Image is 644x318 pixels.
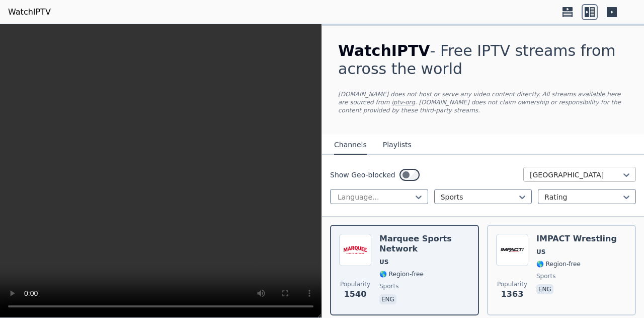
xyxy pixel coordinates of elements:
a: WatchIPTV [8,6,51,18]
h1: - Free IPTV streams from across the world [338,42,628,78]
span: WatchIPTV [338,42,430,59]
span: Popularity [340,280,370,288]
span: Popularity [497,280,527,288]
h6: IMPACT Wrestling [536,234,617,244]
span: sports [379,282,398,290]
label: Show Geo-blocked [330,170,395,180]
a: iptv-org [391,99,415,106]
button: Channels [334,136,367,155]
span: 🌎 Region-free [379,270,424,278]
span: 1363 [501,288,524,300]
span: 🌎 Region-free [536,260,581,268]
p: [DOMAIN_NAME] does not host or serve any video content directly. All streams available here are s... [338,90,628,114]
span: US [536,248,545,256]
span: 1540 [344,288,367,300]
img: Marquee Sports Network [339,234,371,266]
img: IMPACT Wrestling [496,234,528,266]
p: eng [536,284,553,294]
p: eng [379,294,396,304]
span: US [379,258,388,266]
span: sports [536,272,555,280]
button: Playlists [383,136,412,155]
h6: Marquee Sports Network [379,234,470,254]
